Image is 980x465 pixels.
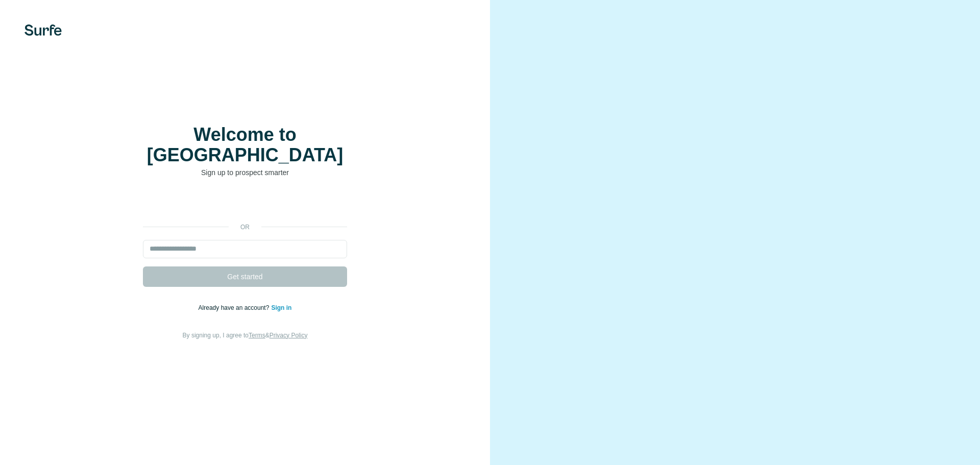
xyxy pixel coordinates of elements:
[138,193,352,215] iframe: Bouton "Se connecter avec Google"
[229,223,261,232] p: or
[271,304,291,311] a: Sign in
[24,25,62,36] img: Surfe's logo
[199,304,272,311] span: Already have an account?
[183,332,308,339] span: By signing up, I agree to &
[143,167,347,178] p: Sign up to prospect smarter
[249,332,265,339] a: Terms
[269,332,308,339] a: Privacy Policy
[143,125,347,165] h1: Welcome to [GEOGRAPHIC_DATA]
